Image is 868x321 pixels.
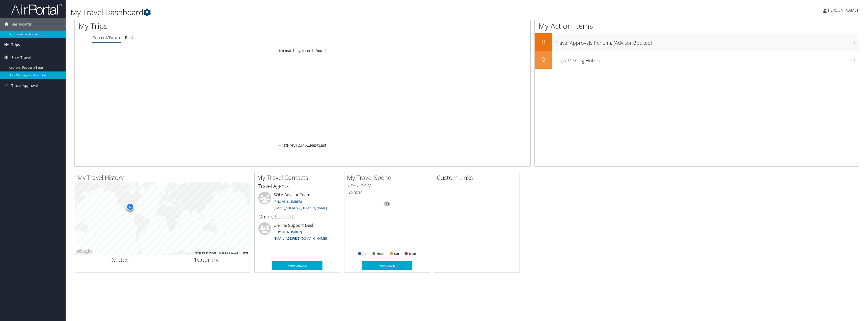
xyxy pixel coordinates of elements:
h2: 0 [535,37,552,46]
a: [PHONE_NUMBER] [274,199,302,204]
h6: [DATE] - [DATE] [348,183,426,187]
a: [PHONE_NUMBER] [274,230,302,234]
a: 4 [302,142,305,148]
a: [EMAIL_ADDRESS][DOMAIN_NAME] [274,206,327,210]
li: On-line Support Desk [256,222,339,243]
a: 3 [300,142,302,148]
text: Misc [409,252,416,256]
a: Last [319,142,327,148]
a: [EMAIL_ADDRESS][DOMAIN_NAME] [274,236,327,241]
h2: My Travel History [77,173,250,182]
h6: Total [348,189,426,195]
li: SOLA Advisor Team [256,192,339,212]
h3: Travel Agents [258,183,336,190]
h2: Country [166,255,246,264]
span: [PERSON_NAME] [827,7,858,13]
h1: My Travel Dashboard [71,7,599,18]
span: … [307,142,310,148]
span: 2 [108,255,112,264]
a: Terms (opens in new tab) [241,251,248,254]
a: 1 [295,142,298,148]
img: Google [76,248,93,255]
h1: My Action Items [535,21,859,31]
a: First [279,142,287,148]
span: $0 [348,189,353,195]
span: Map data ©2025 [219,251,238,254]
a: 0Trips Missing Hotels [535,51,859,69]
h2: My Travel Spend [347,173,430,182]
text: Air [362,252,367,256]
td: No matching records found [75,46,530,55]
tspan: 0% [385,203,389,206]
span: Trips [11,38,20,51]
a: 5 [305,142,307,148]
h2: My Travel Contacts [257,173,340,182]
a: Current/Future [92,35,121,40]
a: More Contacts [272,261,322,270]
h2: 0 [535,55,552,64]
h1: My Trips [78,21,337,31]
h3: Trips Missing Hotels [555,55,859,64]
text: Hotel [377,252,384,256]
a: [PERSON_NAME] [823,3,863,18]
a: Prev [287,142,295,148]
span: Travel Approval [11,79,38,92]
h3: Online Support [258,213,336,220]
a: View Details [362,261,412,270]
button: Keyboard shortcuts [195,251,216,255]
span: Dashboards [11,18,32,31]
a: Past [125,35,133,40]
h3: Travel Approvals Pending (Advisor Booked) [555,37,859,46]
span: Book Travel [11,51,31,64]
span: 1 [194,255,197,264]
text: Car [394,252,399,256]
a: Next [310,142,319,148]
div: 5 [126,203,134,211]
a: 0Travel Approvals Pending (Advisor Booked) [535,33,859,51]
a: 2 [298,142,300,148]
img: airportal-logo.png [11,3,62,15]
a: Open this area in Google Maps (opens a new window) [76,248,93,255]
h2: States [79,255,159,264]
h2: Custom Links [437,173,520,182]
